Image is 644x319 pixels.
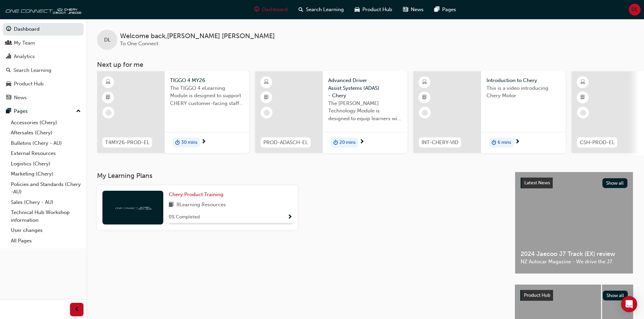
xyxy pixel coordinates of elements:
span: 6 mins [498,139,511,147]
button: Pages [3,105,84,117]
span: News [411,6,424,14]
span: 20 mins [339,139,356,147]
button: DL [629,4,641,16]
a: User changes [8,225,84,236]
span: Welcome back , [PERSON_NAME] [PERSON_NAME] [120,32,275,40]
a: Technical Hub Workshop information [8,207,84,225]
span: learningResourceType_ELEARNING-icon [106,78,111,87]
img: oneconnect [3,3,81,16]
span: duration-icon [333,138,338,147]
span: The [PERSON_NAME] Technology Module is designed to equip learners with essential knowledge about ... [328,100,402,123]
a: Analytics [3,50,84,63]
span: learningRecordVerb_NONE-icon [422,110,428,116]
a: External Resources [8,148,84,159]
span: car-icon [355,5,360,14]
span: next-icon [201,139,206,145]
span: 30 mins [181,139,197,147]
a: news-iconNews [398,3,429,17]
a: Policies and Standards (Chery -AU) [8,179,84,197]
a: News [3,91,84,104]
span: booktick-icon [422,93,427,102]
span: DL [631,6,638,14]
span: Product Hub [524,292,550,298]
span: learningResourceType_ELEARNING-icon [264,78,269,87]
span: learningResourceType_ELEARNING-icon [580,78,585,87]
span: guage-icon [6,26,11,32]
img: oneconnect [114,204,151,211]
a: My Team [3,37,84,49]
span: Search Learning [306,6,344,14]
a: Product Hub [3,78,84,90]
a: Aftersales (Chery) [8,128,84,138]
span: The TIGGO 4 eLearning Module is designed to support CHERY customer-facing staff with the product ... [170,84,244,107]
a: guage-iconDashboard [249,3,293,17]
span: Product Hub [362,6,392,14]
button: Show Progress [287,213,292,221]
div: News [14,94,27,102]
span: next-icon [515,139,520,145]
span: learningRecordVerb_NONE-icon [105,110,112,116]
a: search-iconSearch Learning [293,3,349,17]
span: pages-icon [434,5,439,14]
span: duration-icon [492,138,496,147]
span: T4MY26-PROD-EL [105,139,149,147]
span: Show Progress [287,214,292,220]
span: Introduction to Chery [486,77,560,84]
a: Marketing (Chery) [8,169,84,179]
span: duration-icon [175,138,180,147]
div: Search Learning [14,67,51,74]
span: search-icon [6,68,11,74]
span: INT-CHERY-VID [422,139,458,147]
span: car-icon [6,81,11,87]
span: To One Connect [120,41,158,47]
div: My Team [14,39,35,47]
span: CSH-PROD-EL [580,139,615,147]
span: booktick-icon [106,93,111,102]
span: up-icon [76,107,81,116]
span: NZ Autocar Magazine - We drive the J7. [521,258,627,266]
span: news-icon [6,95,11,101]
span: 0 % Completed [169,213,200,221]
span: 8 Learning Resources [176,201,226,209]
span: learningResourceType_ELEARNING-icon [422,78,427,87]
span: DL [104,36,111,44]
a: Chery Product Training [169,191,226,198]
div: Product Hub [14,80,44,88]
span: guage-icon [254,5,259,14]
a: Latest NewsShow all2024 Jaecoo J7 Track (EX) reviewNZ Autocar Magazine - We drive the J7. [515,172,633,274]
a: Search Learning [3,64,84,77]
span: prev-icon [74,305,79,314]
span: Chery Product Training [169,191,223,197]
h3: Next up for me [86,61,644,69]
span: chart-icon [6,54,11,60]
span: next-icon [359,139,364,145]
span: pages-icon [6,108,11,114]
button: DashboardMy TeamAnalyticsSearch LearningProduct HubNews [3,22,84,105]
span: people-icon [6,40,11,46]
span: booktick-icon [264,93,269,102]
span: news-icon [403,5,408,14]
span: 2024 Jaecoo J7 Track (EX) review [521,250,627,258]
span: learningRecordVerb_NONE-icon [580,110,586,116]
a: PROD-ADASCH-ELAdvanced Driver Assist Systems (ADAS) - CheryThe [PERSON_NAME] Technology Module is... [255,71,407,153]
a: T4MY26-PROD-ELTIGGO 4 MY26The TIGGO 4 eLearning Module is designed to support CHERY customer-faci... [97,71,249,153]
a: Latest NewsShow all [521,178,627,188]
div: Analytics [14,53,35,60]
span: Pages [442,6,456,14]
a: Sales (Chery - AU) [8,197,84,208]
h3: My Learning Plans [97,172,504,180]
span: book-icon [169,201,174,209]
button: Show all [603,291,628,300]
a: Dashboard [3,23,84,35]
span: learningRecordVerb_NONE-icon [264,110,270,116]
span: search-icon [299,5,303,14]
a: Accessories (Chery) [8,117,84,128]
span: PROD-ADASCH-EL [263,139,308,147]
span: TIGGO 4 MY26 [170,77,244,84]
div: Pages [14,107,28,115]
a: All Pages [8,236,84,246]
span: Latest News [524,180,550,186]
span: Advanced Driver Assist Systems (ADAS) - Chery [328,77,402,100]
